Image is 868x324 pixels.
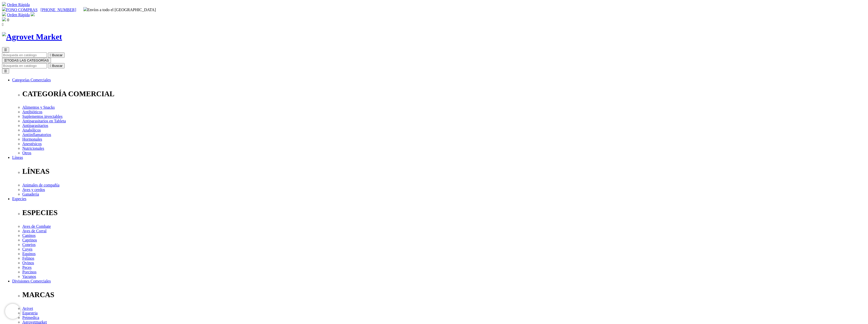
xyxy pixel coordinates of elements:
a: Felinos [22,256,34,260]
a: Antiparasitarios [22,123,48,128]
a: Orden Rápida [7,3,30,7]
a: [PHONE_NUMBER] [41,8,76,12]
img: shopping-bag.svg [2,17,6,21]
a: Equestria [22,311,38,315]
img: phone.svg [2,7,6,11]
a: Ganadería [22,192,39,196]
button:  Buscar [48,63,65,68]
span: 0 [7,18,9,22]
a: Antibióticos [22,110,42,114]
a: Nutricionales [22,146,44,150]
img: Agrovet Market [2,32,62,42]
a: Orden Rápida [7,13,30,17]
button: ☰ [2,47,9,52]
button: ☰ [2,68,9,74]
a: Caninos [22,233,35,238]
a: Anabólicos [22,128,41,132]
img: shopping-cart.svg [2,2,6,6]
p: CATEGORÍA COMERCIAL [22,90,866,98]
img: user.svg [31,12,35,16]
span: Buscar [52,53,63,57]
i:  [50,64,51,68]
span: ☰ [4,59,7,62]
span: Buscar [52,64,63,68]
a: Hormonales [22,137,42,141]
a: Petmedica [22,315,39,320]
input: Buscar [2,52,47,58]
a: Divisiones Comerciales [12,279,51,283]
a: Ovinos [22,261,34,265]
a: Aves y cerdos [22,187,45,192]
i:  [50,53,51,57]
a: Vacunos [22,274,36,279]
a: Animales de compañía [22,183,60,187]
a: Conejos [22,242,35,247]
a: Avivet [22,306,33,311]
iframe: Brevo live chat [5,304,20,319]
a: Porcinos [22,270,36,274]
a: Antiinflamatorios [22,132,51,137]
span: ☰ [4,48,7,52]
input: Buscar [2,63,47,68]
button: ☰TODAS LAS CATEGORÍAS [2,58,51,63]
a: Aves de Combate [22,224,51,228]
a: Caprinos [22,238,37,242]
img: shopping-cart.svg [2,12,6,16]
a: Otros [22,151,31,155]
span: Envíos a todo el [GEOGRAPHIC_DATA] [83,8,156,12]
a: Suplementos inyectables [22,114,63,119]
a: Acceda a su cuenta de cliente [31,13,35,17]
a: Líneas [12,155,23,160]
a: Equinos [22,252,35,256]
a: Alimentos y Snacks [22,105,55,109]
a: Cuyes [22,247,32,251]
img: delivery-truck.svg [83,7,87,11]
a: Especies [12,197,26,201]
a: Antiparasitarios en Tableta [22,119,66,123]
a: Peces [22,265,31,270]
i:  [2,22,4,27]
p: ESPECIES [22,208,866,217]
p: LÍNEAS [22,167,866,176]
a: FONO COMPRAS [2,8,38,12]
p: MARCAS [22,291,866,299]
a: Anestésicos [22,142,42,146]
a: Categorías Comerciales [12,78,51,82]
a: Aves de Corral [22,229,47,233]
button:  Buscar [48,52,65,58]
